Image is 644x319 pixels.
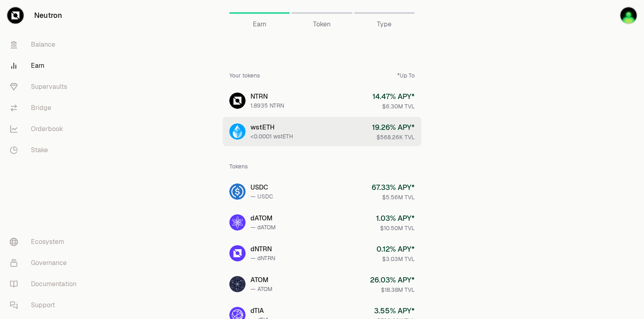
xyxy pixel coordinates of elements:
[397,71,415,80] div: *Up To
[372,182,415,193] div: 67.33 % APY*
[253,19,266,29] span: Earn
[3,76,88,97] a: Supervaults
[250,123,293,132] div: wstETH
[370,286,415,294] div: $18.38M TVL
[313,19,331,29] span: Token
[372,133,415,141] div: $568.26K TVL
[3,119,88,140] a: Orderbook
[620,7,637,24] img: Blue Ledger
[372,91,415,102] div: 14.47 % APY*
[229,214,246,231] img: dATOM
[376,255,415,263] div: $3.03M TVL
[3,252,88,274] a: Governance
[377,19,392,29] span: Type
[372,122,415,133] div: 19.26 % APY*
[3,231,88,252] a: Ecosystem
[376,213,415,224] div: 1.03 % APY*
[229,3,290,23] a: Earn
[223,117,421,146] a: wstETHwstETH<0.0001 wstETH19.26% APY*$568.26K TVL
[250,213,276,223] div: dATOM
[3,55,88,76] a: Earn
[229,123,246,140] img: wstETH
[372,193,415,201] div: $5.56M TVL
[223,177,421,206] a: USDCUSDC— USDC67.33% APY*$5.56M TVL
[3,34,88,55] a: Balance
[376,224,415,232] div: $10.50M TVL
[229,276,246,292] img: ATOM
[250,183,273,192] div: USDC
[250,285,272,293] div: — ATOM
[250,92,284,101] div: NTRN
[223,269,421,299] a: ATOMATOM— ATOM26.03% APY*$18.38M TVL
[250,101,284,110] div: 1.8935 NTRN
[250,132,293,140] div: <0.0001 wstETH
[250,306,269,316] div: dTIA
[223,239,421,268] a: dNTRNdNTRN— dNTRN0.12% APY*$3.03M TVL
[223,208,421,237] a: dATOMdATOM— dATOM1.03% APY*$10.50M TVL
[229,93,246,109] img: NTRN
[3,97,88,119] a: Bridge
[223,86,421,115] a: NTRNNTRN1.8935 NTRN14.47% APY*$6.30M TVL
[250,192,273,200] div: — USDC
[250,223,276,231] div: — dATOM
[376,244,415,255] div: 0.12 % APY*
[229,71,260,80] div: Your tokens
[3,274,88,295] a: Documentation
[250,244,275,254] div: dNTRN
[370,274,415,286] div: 26.03 % APY*
[374,305,415,317] div: 3.55 % APY*
[372,102,415,110] div: $6.30M TVL
[250,254,275,262] div: — dNTRN
[250,275,272,285] div: ATOM
[229,245,246,261] img: dNTRN
[229,183,246,200] img: USDC
[229,162,248,170] div: Tokens
[3,295,88,316] a: Support
[3,140,88,161] a: Stake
